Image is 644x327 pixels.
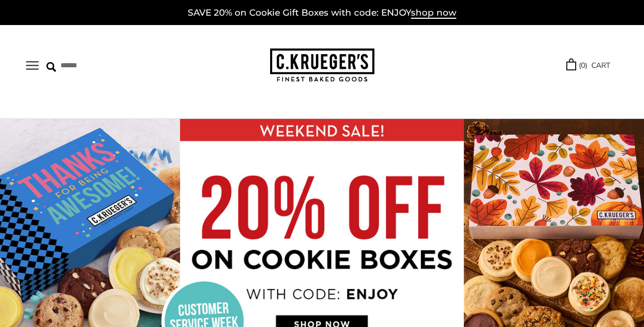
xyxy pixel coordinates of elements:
[188,7,456,19] a: SAVE 20% on Cookie Gift Boxes with code: ENJOYshop now
[46,57,170,74] input: Search
[411,7,456,19] span: shop now
[270,49,374,82] img: C.KRUEGER'S
[26,61,39,70] button: Open navigation
[566,59,610,71] a: (0) CART
[46,62,56,72] img: Search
